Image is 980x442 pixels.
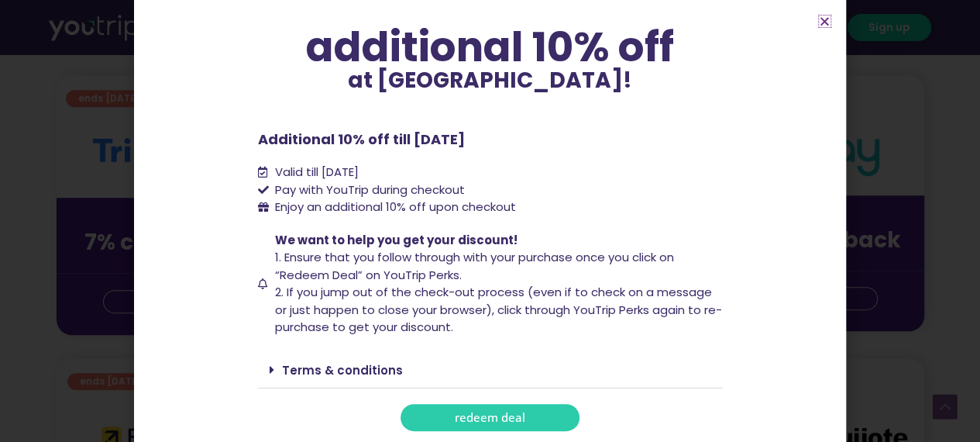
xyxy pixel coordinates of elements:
span: 2. If you jump out of the check-out process (even if to check on a message or just happen to clos... [275,284,722,335]
span: Enjoy an additional 10% off upon checkout [275,199,516,215]
a: Close [819,16,830,27]
a: redeem deal [401,404,579,431]
div: Terms & conditions [258,352,723,388]
p: Additional 10% off till [DATE] [258,129,723,150]
a: Terms & conditions [282,362,403,378]
div: additional 10% off [258,25,723,70]
p: at [GEOGRAPHIC_DATA]! [258,70,723,92]
span: 1. Ensure that you follow through with your purchase once you click on “Redeem Deal” on YouTrip P... [275,249,674,283]
span: redeem deal [455,412,525,423]
span: Pay with YouTrip during checkout [271,181,465,199]
span: We want to help you get your discount! [275,232,518,248]
span: Valid till [DATE] [271,164,359,181]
